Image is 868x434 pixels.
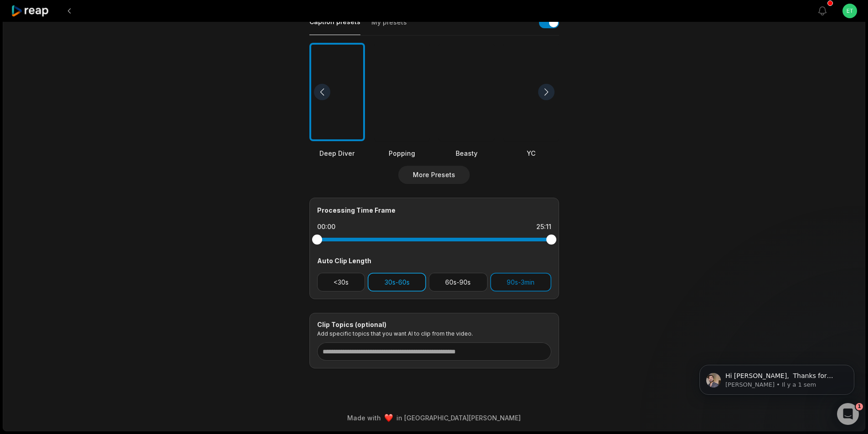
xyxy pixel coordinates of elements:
[398,166,470,184] button: More Presets
[536,222,551,231] div: 25:11
[490,273,551,291] button: 90s-3min
[837,403,859,425] iframe: Intercom live chat
[309,17,360,35] button: Caption presets
[429,273,488,291] button: 60s-90s
[317,256,551,266] div: Auto Clip Length
[11,413,857,423] div: Made with in [GEOGRAPHIC_DATA][PERSON_NAME]
[368,273,426,291] button: 30s-60s
[317,330,551,337] p: Add specific topics that you want AI to clip from the video.
[317,222,335,231] div: 00:00
[439,148,494,158] div: Beasty
[317,273,365,291] button: <30s
[686,346,868,409] iframe: Intercom notifications message
[317,205,551,215] div: Processing Time Frame
[309,148,365,158] div: Deep Diver
[371,18,407,35] button: My presets
[385,414,393,422] img: heart emoji
[856,403,863,410] span: 1
[317,321,551,329] div: Clip Topics (optional)
[374,148,430,158] div: Popping
[503,148,559,158] div: YC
